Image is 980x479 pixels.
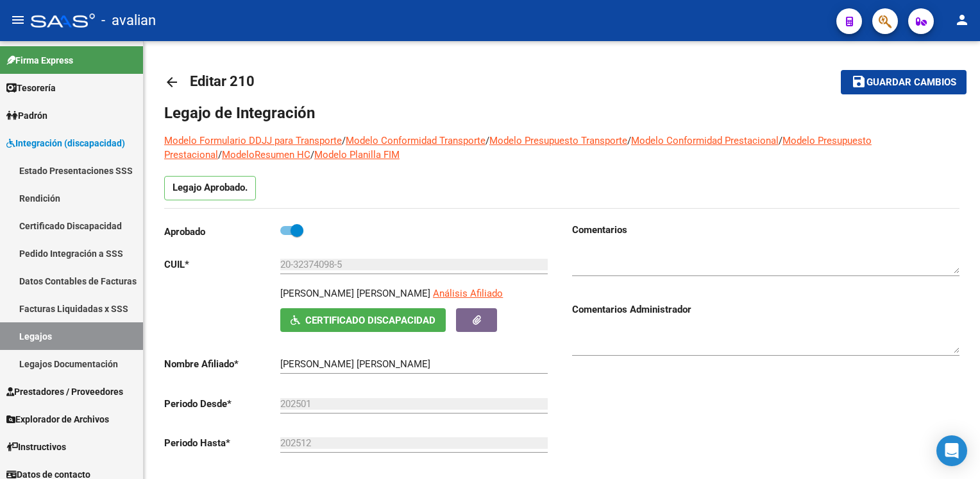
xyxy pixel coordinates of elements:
[164,135,342,146] a: Modelo Formulario DDJJ para Transporte
[164,257,280,272] p: CUIL
[280,308,446,332] button: Certificado Discapacidad
[164,103,959,123] h1: Legajo de Integración
[6,53,73,67] span: Firma Express
[101,6,156,35] span: - avalian
[841,70,967,94] button: Guardar cambios
[164,225,280,239] p: Aprobado
[6,136,125,150] span: Integración (discapacidad)
[433,288,503,299] span: Análisis Afiliado
[10,12,26,28] mat-icon: menu
[164,357,280,371] p: Nombre Afiliado
[6,412,109,426] span: Explorador de Archivos
[164,436,280,450] p: Periodo Hasta
[314,149,400,161] a: Modelo Planilla FIM
[572,302,959,317] h3: Comentarios Administrador
[851,74,866,89] mat-icon: save
[280,286,430,300] p: [PERSON_NAME] [PERSON_NAME]
[631,135,779,146] a: Modelo Conformidad Prestacional
[489,135,627,146] a: Modelo Presupuesto Transporte
[572,223,959,237] h3: Comentarios
[305,315,435,326] span: Certificado Discapacidad
[222,149,310,161] a: ModeloResumen HC
[936,435,967,466] div: Open Intercom Messenger
[866,77,956,89] span: Guardar cambios
[6,109,47,123] span: Padrón
[6,385,123,399] span: Prestadores / Proveedores
[954,12,970,28] mat-icon: person
[164,74,180,90] mat-icon: arrow_back
[346,135,486,146] a: Modelo Conformidad Transporte
[190,73,255,89] span: Editar 210
[164,176,256,200] p: Legajo Aprobado.
[6,440,66,454] span: Instructivos
[6,81,56,95] span: Tesorería
[164,397,280,411] p: Periodo Desde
